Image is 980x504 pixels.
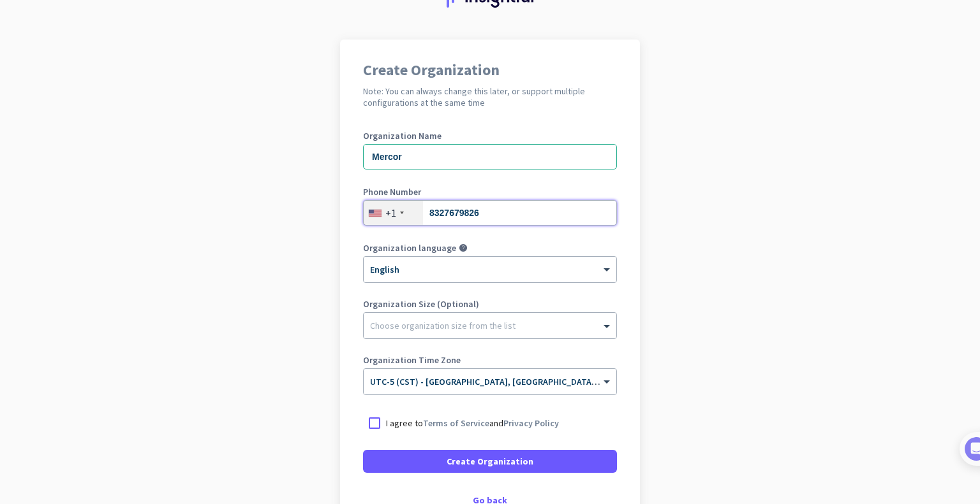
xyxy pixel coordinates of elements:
input: 201-555-0123 [363,200,617,226]
i: help [459,243,468,252]
label: Organization Name [363,131,617,140]
a: Privacy Policy [503,417,559,429]
div: +1 [385,206,396,219]
label: Organization Time Zone [363,356,617,364]
h2: Note: You can always change this later, or support multiple configurations at the same time [363,85,617,108]
label: Organization Size (Optional) [363,299,617,308]
h1: Create Organization [363,62,617,78]
label: Phone Number [363,187,617,196]
span: Create Organization [447,455,533,468]
label: Organization language [363,243,456,252]
button: Create Organization [363,450,617,473]
input: What is the name of your organization? [363,144,617,169]
p: I agree to and [386,417,559,429]
a: Terms of Service [423,417,489,429]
